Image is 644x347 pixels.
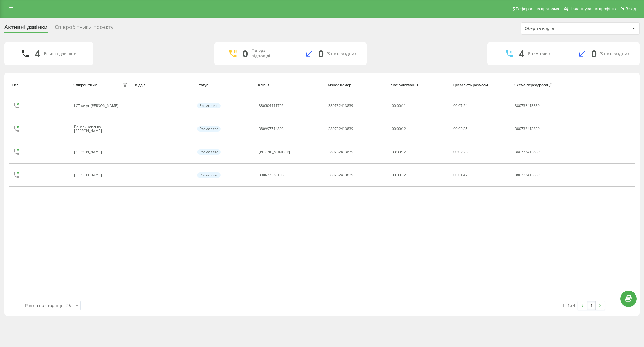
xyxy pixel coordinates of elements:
[74,125,121,133] div: Венгриновська [PERSON_NAME]
[259,127,284,131] div: 380997744803
[259,150,290,154] div: [PHONE_NUMBER]
[392,127,447,131] div: 00:00:12
[392,173,447,177] div: 00:00:12
[515,127,570,131] div: 380732413839
[197,172,221,178] div: Розмовляє
[458,126,462,131] span: 02
[591,48,597,59] div: 0
[569,7,616,11] span: Налаштування профілю
[258,83,322,87] div: Клієнт
[74,150,103,154] div: [PERSON_NAME]
[391,83,447,87] div: Час очікування
[514,83,570,87] div: Схема переадресації
[35,48,40,59] div: 4
[318,48,324,59] div: 0
[44,51,76,56] div: Всього дзвінків
[515,104,570,108] div: 380732413839
[453,83,509,87] div: Тривалість розмови
[74,173,103,177] div: [PERSON_NAME]
[458,149,462,154] span: 02
[197,149,221,155] div: Розмовляє
[453,172,457,178] span: 00
[197,103,221,108] div: Розмовляє
[453,126,457,131] span: 00
[458,172,462,178] span: 01
[515,173,570,177] div: 380732413839
[600,51,630,56] div: З них вхідних
[392,104,447,108] div: 00:00:11
[135,83,191,87] div: Відділ
[519,48,524,59] div: 4
[328,104,353,108] div: 380732413839
[458,103,462,108] span: 07
[516,7,559,11] span: Реферальна програма
[4,24,48,33] div: Активні дзвінки
[73,83,97,87] div: Співробітник
[66,303,71,308] div: 25
[453,149,457,154] span: 00
[328,173,353,177] div: 380732413839
[328,83,386,87] div: Бізнес номер
[515,150,570,154] div: 380732413839
[328,150,353,154] div: 380732413839
[453,104,468,108] div: : :
[463,172,468,178] span: 47
[463,149,468,154] span: 23
[453,127,468,131] div: : :
[453,103,457,108] span: 00
[463,103,468,108] span: 24
[327,51,357,56] div: З них вхідних
[463,126,468,131] span: 35
[587,301,596,310] a: 1
[525,26,595,31] div: Оберіть відділ
[562,302,575,308] div: 1 - 4 з 4
[55,24,113,33] div: Співробітники проєкту
[392,150,447,154] div: 00:00:12
[242,48,248,59] div: 0
[25,303,62,308] span: Рядків на сторінці
[453,150,468,154] div: : :
[626,7,636,11] span: Вихід
[251,49,281,59] div: Очікує відповіді
[328,127,353,131] div: 380732413839
[259,173,284,177] div: 380677536106
[259,104,284,108] div: 380504441762
[197,83,253,87] div: Статус
[74,104,120,108] div: LCТкачук [PERSON_NAME]
[12,83,68,87] div: Тип
[453,173,468,177] div: : :
[528,51,551,56] div: Розмовляє
[197,126,221,132] div: Розмовляє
